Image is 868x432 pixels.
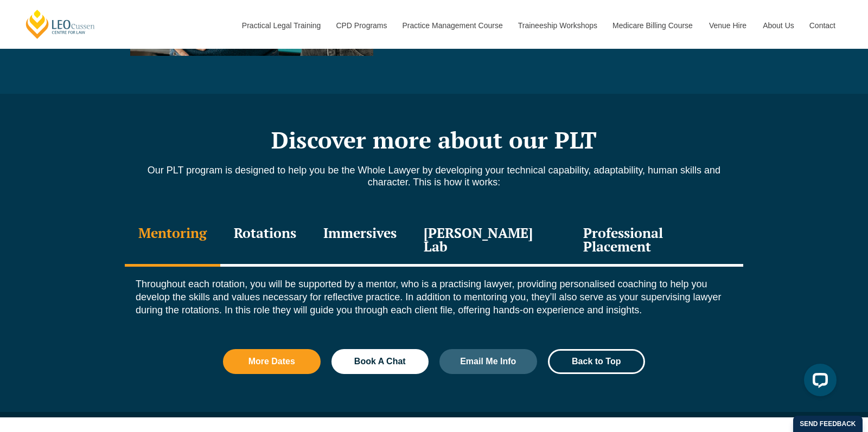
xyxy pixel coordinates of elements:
[331,349,429,374] a: Book A Chat
[310,215,410,267] div: Immersives
[328,2,394,49] a: CPD Programs
[125,126,743,153] h2: Discover more about our PLT
[755,2,801,49] a: About Us
[572,357,621,366] span: Back to Top
[795,359,841,405] iframe: LiveChat chat widget
[394,2,510,49] a: Practice Management Course
[220,215,310,267] div: Rotations
[570,215,743,267] div: Professional Placement
[248,357,295,366] span: More Dates
[136,278,732,317] p: Throughout each rotation, you will be supported by a mentor, who is a practising lawyer, providin...
[354,357,406,366] span: Book A Chat
[439,349,537,374] a: Email Me Info
[510,2,604,49] a: Traineeship Workshops
[801,2,844,49] a: Contact
[223,349,321,374] a: More Dates
[24,9,97,40] a: [PERSON_NAME] Centre for Law
[604,2,701,49] a: Medicare Billing Course
[460,357,516,366] span: Email Me Info
[701,2,755,49] a: Venue Hire
[125,164,743,188] p: Our PLT program is designed to help you be the Whole Lawyer by developing your technical capabili...
[234,2,328,49] a: Practical Legal Training
[548,349,646,374] a: Back to Top
[410,215,570,267] div: [PERSON_NAME] Lab
[125,215,220,267] div: Mentoring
